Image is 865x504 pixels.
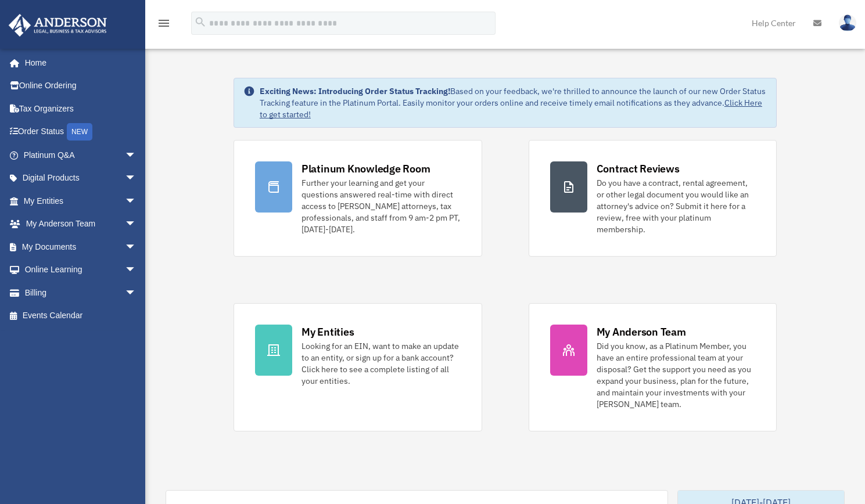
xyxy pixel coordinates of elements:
a: Click Here to get started! [260,98,762,120]
a: Digital Productsarrow_drop_down [8,167,154,190]
a: Order StatusNEW [8,120,154,144]
div: Based on your feedback, we're thrilled to announce the launch of our new Order Status Tracking fe... [260,85,767,120]
i: menu [157,16,171,30]
a: Events Calendar [8,304,154,327]
a: Billingarrow_drop_down [8,281,154,304]
div: Contract Reviews [597,161,680,176]
div: My Entities [302,325,354,339]
a: My Anderson Team Did you know, as a Platinum Member, you have an entire professional team at your... [529,303,777,431]
i: search [194,16,207,28]
div: Looking for an EIN, want to make an update to an entity, or sign up for a bank account? Click her... [302,340,461,387]
a: Online Learningarrow_drop_down [8,258,154,282]
a: Tax Organizers [8,97,154,120]
img: User Pic [839,15,856,31]
div: My Anderson Team [597,325,686,339]
span: arrow_drop_down [125,281,148,305]
span: arrow_drop_down [125,189,148,213]
strong: Exciting News: Introducing Order Status Tracking! [260,86,450,96]
img: Anderson Advisors Platinum Portal [5,14,110,37]
div: NEW [67,123,92,141]
div: Platinum Knowledge Room [302,161,430,176]
div: Further your learning and get your questions answered real-time with direct access to [PERSON_NAM... [302,177,461,235]
div: Do you have a contract, rental agreement, or other legal document you would like an attorney's ad... [597,177,756,235]
a: My Anderson Teamarrow_drop_down [8,213,154,236]
div: Did you know, as a Platinum Member, you have an entire professional team at your disposal? Get th... [597,340,756,410]
span: arrow_drop_down [125,167,148,190]
a: Home [8,51,148,74]
a: Contract Reviews Do you have a contract, rental agreement, or other legal document you would like... [529,140,777,257]
a: My Entitiesarrow_drop_down [8,189,154,213]
a: Online Ordering [8,74,154,98]
a: menu [157,20,171,30]
span: arrow_drop_down [125,258,148,282]
a: My Entities Looking for an EIN, want to make an update to an entity, or sign up for a bank accoun... [234,303,482,431]
span: arrow_drop_down [125,213,148,236]
span: arrow_drop_down [125,143,148,167]
a: My Documentsarrow_drop_down [8,235,154,258]
a: Platinum Q&Aarrow_drop_down [8,143,154,167]
span: arrow_drop_down [125,235,148,259]
a: Platinum Knowledge Room Further your learning and get your questions answered real-time with dire... [234,140,482,257]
